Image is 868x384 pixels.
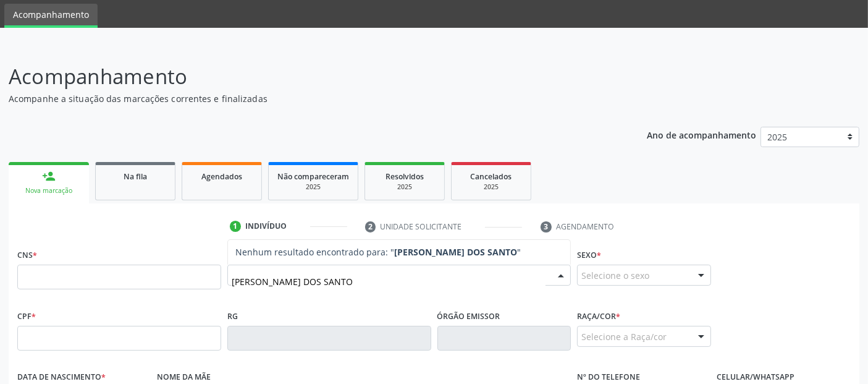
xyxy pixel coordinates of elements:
[17,307,36,326] label: CPF
[577,307,620,326] label: Raça/cor
[277,182,349,192] div: 2025
[471,171,512,182] span: Cancelados
[232,269,546,294] input: Busque pelo nome (ou informe CNS ou CPF ao lado)
[437,307,500,326] label: Órgão emissor
[394,246,517,258] strong: [PERSON_NAME] DOS SANTO
[17,186,80,195] div: Nova marcação
[581,330,667,343] span: Selecione a Raça/cor
[9,92,604,105] p: Acompanhe a situação das marcações correntes e finalizadas
[277,171,349,182] span: Não compareceram
[386,171,424,182] span: Resolvidos
[17,245,37,265] label: CNS
[201,171,242,182] span: Agendados
[4,4,98,28] a: Acompanhamento
[245,221,287,232] div: Indivíduo
[42,169,56,183] div: person_add
[124,171,147,182] span: Na fila
[374,182,436,192] div: 2025
[227,307,238,326] label: RG
[230,221,241,232] div: 1
[581,269,649,282] span: Selecione o sexo
[9,61,604,92] p: Acompanhamento
[235,246,521,258] span: Nenhum resultado encontrado para: " "
[577,245,601,265] label: Sexo
[460,182,522,192] div: 2025
[647,127,756,142] p: Ano de acompanhamento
